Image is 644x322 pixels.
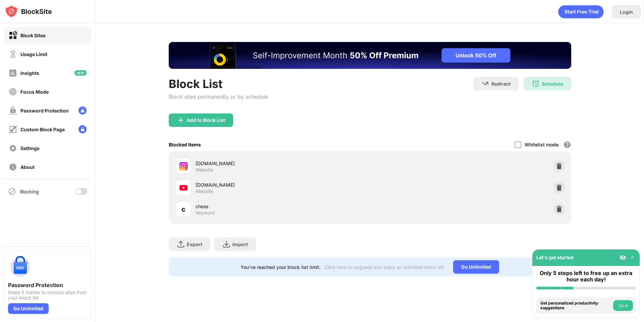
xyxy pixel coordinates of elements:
div: c [181,204,185,214]
div: Focus Mode [20,89,49,95]
div: Login [620,9,633,15]
div: Schedule [542,81,563,87]
div: Block sites permanently or by schedule [169,93,268,100]
div: Whitelist mode [525,142,558,147]
div: Go Unlimited [8,303,49,314]
div: Click here to upgrade and enjoy an unlimited block list. [325,264,445,270]
iframe: Banner [169,42,571,69]
div: Import [232,241,248,247]
img: push-password-protection.svg [8,255,32,279]
div: animation [558,5,604,18]
img: logo-blocksite.svg [5,5,52,18]
div: [DOMAIN_NAME] [196,181,370,188]
img: password-protection-off.svg [9,106,17,115]
img: about-off.svg [9,163,17,171]
div: Settings [20,145,40,151]
div: Only 5 steps left to free up an extra hour each day! [536,270,636,283]
div: About [20,164,35,170]
div: Export [187,241,202,247]
div: Website [196,167,213,173]
img: lock-menu.svg [78,125,87,133]
div: chess [196,203,370,210]
div: Redirect [491,81,511,87]
div: Let's get started [536,255,574,260]
img: insights-off.svg [9,69,17,77]
img: new-icon.svg [74,70,87,76]
div: [DOMAIN_NAME] [196,160,370,167]
img: blocking-icon.svg [8,187,16,195]
div: Password Protection [8,282,87,288]
img: favicons [179,162,187,170]
div: Get personalized productivity suggestions [540,301,611,311]
div: Block List [169,77,268,91]
div: Insights [20,70,39,76]
img: eye-not-visible.svg [620,254,626,261]
img: block-on.svg [9,31,17,40]
div: Website [196,188,213,194]
div: Keyword [196,210,215,216]
div: Custom Block Page [20,127,65,132]
img: time-usage-off.svg [9,50,17,58]
div: Go Unlimited [453,260,499,274]
div: Blocking [20,189,39,194]
img: customize-block-page-off.svg [9,125,17,134]
img: settings-off.svg [9,144,17,152]
img: lock-menu.svg [78,106,87,114]
div: Password Protection [20,108,69,113]
img: favicons [179,184,187,192]
img: omni-setup-toggle.svg [629,254,636,261]
div: Add to Block List [187,118,225,123]
div: Block Sites [20,33,46,38]
div: Usage Limit [20,51,47,57]
button: Do it [613,300,633,311]
div: Blocked Items [169,142,201,147]
img: focus-off.svg [9,88,17,96]
div: Make it harder to remove sites from your block list [8,290,87,301]
div: You’ve reached your block list limit. [240,264,321,270]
